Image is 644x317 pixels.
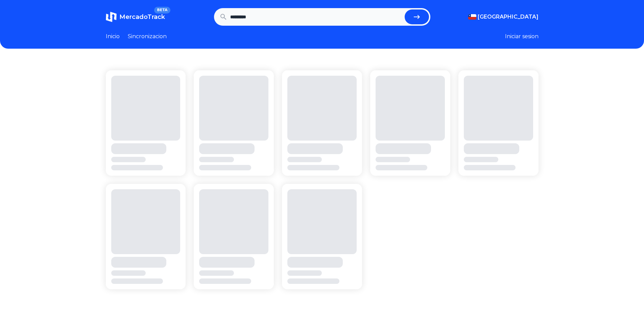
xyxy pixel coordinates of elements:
[505,32,539,41] button: Iniciar sesion
[119,13,165,21] span: MercadoTrack
[106,11,165,22] a: MercadoTrackBETA
[106,32,120,41] a: Inicio
[478,13,539,21] span: [GEOGRAPHIC_DATA]
[468,14,476,20] img: Chile
[468,13,539,21] button: [GEOGRAPHIC_DATA]
[128,32,167,41] a: Sincronizacion
[154,7,170,14] span: BETA
[106,11,117,22] img: MercadoTrack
